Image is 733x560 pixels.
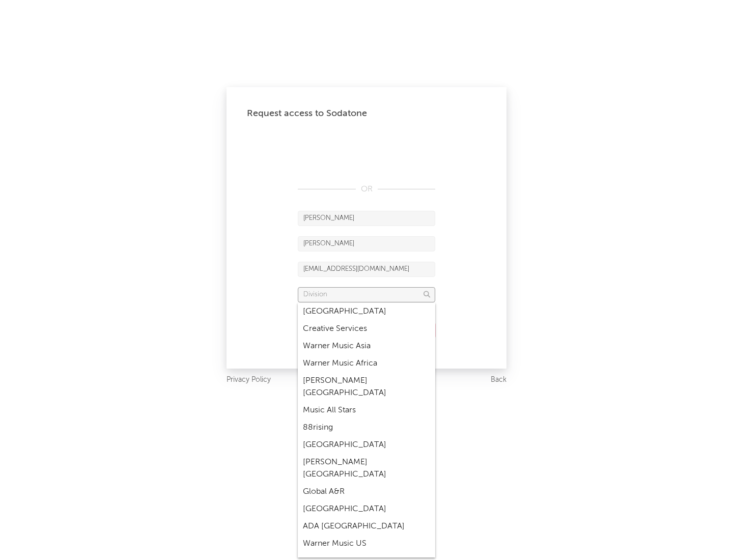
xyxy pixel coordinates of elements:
div: ADA [GEOGRAPHIC_DATA] [298,518,435,535]
div: Warner Music US [298,535,435,552]
div: Request access to Sodatone [247,107,486,120]
a: Privacy Policy [227,374,271,386]
div: [GEOGRAPHIC_DATA] [298,500,435,518]
input: Last Name [298,236,435,251]
input: Email [298,262,435,277]
div: [GEOGRAPHIC_DATA] [298,303,435,320]
input: Division [298,287,435,302]
div: Warner Music Asia [298,338,435,355]
div: [PERSON_NAME] [GEOGRAPHIC_DATA] [298,372,435,402]
div: Creative Services [298,320,435,338]
div: Warner Music Africa [298,355,435,372]
a: Back [491,374,506,386]
input: First Name [298,211,435,226]
div: Music All Stars [298,402,435,419]
div: OR [298,183,435,195]
div: Global A&R [298,483,435,500]
div: 88rising [298,419,435,436]
div: [GEOGRAPHIC_DATA] [298,436,435,454]
div: [PERSON_NAME] [GEOGRAPHIC_DATA] [298,454,435,483]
